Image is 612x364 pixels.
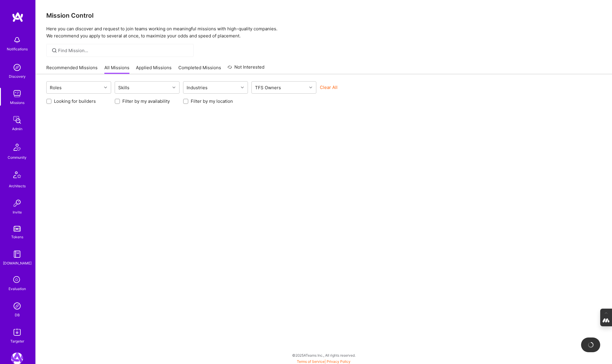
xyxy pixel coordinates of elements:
[327,359,351,364] a: Privacy Policy
[178,64,221,74] a: Completed Missions
[35,348,612,363] div: © 2025 ATeams Inc., All rights reserved.
[11,88,23,100] img: teamwork
[48,83,63,92] div: Roles
[7,46,28,52] div: Notifications
[11,274,23,286] i: icon SelectionTeam
[11,234,23,240] div: Tokens
[58,47,189,54] input: Find Mission...
[11,114,23,126] img: admin teamwork
[10,169,24,183] img: Architects
[9,286,26,292] div: Evaluation
[14,226,21,231] img: tokens
[104,64,129,74] a: All Missions
[172,86,175,89] i: icon Chevron
[309,86,312,89] i: icon Chevron
[228,64,264,74] a: Not Interested
[11,62,23,73] img: discovery
[3,260,32,266] div: [DOMAIN_NAME]
[122,98,170,104] label: Filter by my availability
[12,12,24,22] img: logo
[191,98,233,104] label: Filter by my location
[185,83,209,92] div: Industries
[46,25,601,39] p: Here you can discover and request to join teams working on meaningful missions with high-quality ...
[12,126,22,132] div: Admin
[11,326,23,338] img: Skill Targeter
[588,342,594,348] img: loading
[13,209,22,215] div: Invite
[9,73,26,80] div: Discovery
[54,98,96,104] label: Looking for builders
[297,359,325,364] a: Terms of Service
[10,100,24,106] div: Missions
[46,12,601,19] h3: Mission Control
[9,183,26,189] div: Architects
[104,86,107,89] i: icon Chevron
[11,197,23,209] img: Invite
[11,248,23,260] img: guide book
[46,64,98,74] a: Recommended Missions
[11,34,23,46] img: bell
[15,312,20,318] div: DB
[320,84,338,90] button: Clear All
[51,47,58,54] i: icon SearchGrey
[10,140,24,154] img: Community
[117,83,131,92] div: Skills
[297,359,351,364] span: |
[254,83,282,92] div: TFS Owners
[136,64,172,74] a: Applied Missions
[8,154,27,161] div: Community
[10,338,24,344] div: Targeter
[241,86,244,89] i: icon Chevron
[11,300,23,312] img: Admin Search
